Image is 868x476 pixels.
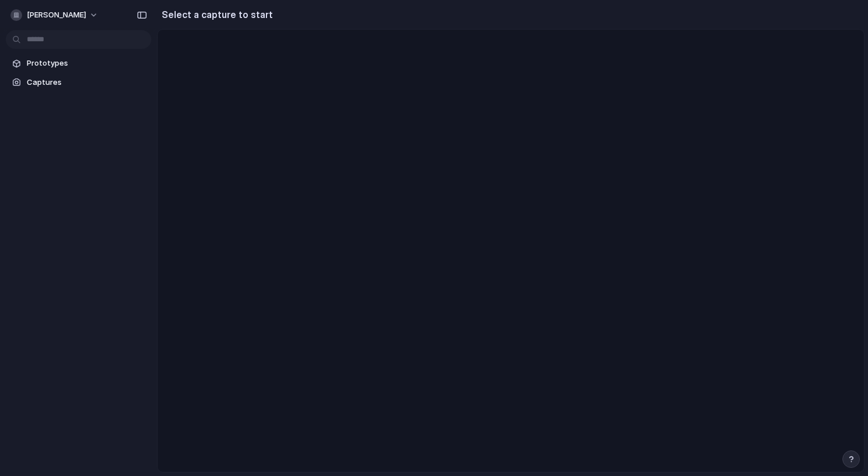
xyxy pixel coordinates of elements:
span: Captures [27,77,147,88]
a: Prototypes [6,55,151,72]
button: [PERSON_NAME] [6,6,104,24]
a: Captures [6,74,151,91]
span: [PERSON_NAME] [27,9,86,21]
span: Prototypes [27,58,147,69]
h2: Select a capture to start [157,8,273,22]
